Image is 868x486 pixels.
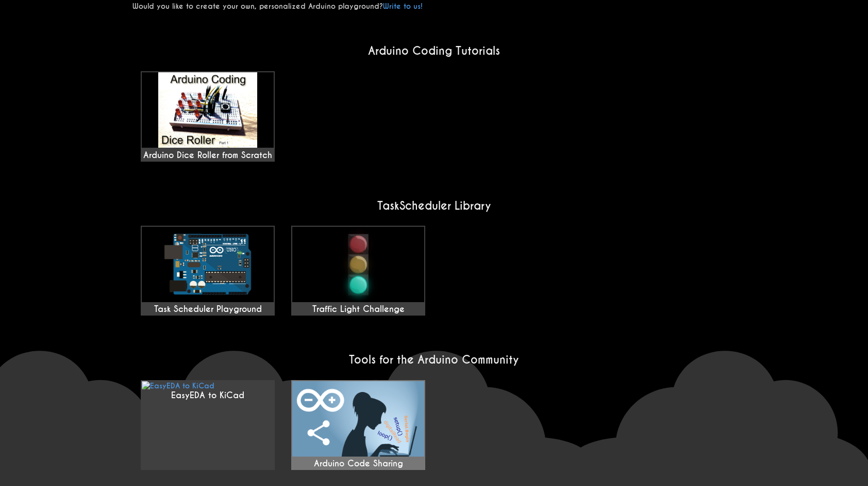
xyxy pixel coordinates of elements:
h2: Arduino Coding Tutorials [132,44,736,58]
p: Would you like to create your own, personalized Arduino playground? [132,2,736,11]
a: Task Scheduler Playground [141,226,275,316]
img: EasyEDA to KiCad [292,381,424,457]
div: Traffic Light Challenge [292,304,424,315]
h2: Tools for the Arduino Community [132,353,736,367]
img: maxresdefault.jpg [142,72,274,148]
img: EasyEDA to KiCad [142,381,214,390]
a: Arduino Dice Roller from Scratch [141,71,275,162]
a: Traffic Light Challenge [291,226,425,316]
div: EasyEDA to KiCad [142,390,274,401]
div: Arduino Dice Roller from Scratch [142,72,274,161]
div: Arduino Code Sharing [292,459,424,469]
a: Arduino Code Sharing [291,380,425,470]
h2: TaskScheduler Library [132,199,736,213]
a: Write to us! [383,2,423,11]
img: Traffic Light Challenge [292,227,424,302]
div: Task Scheduler Playground [142,304,274,315]
a: EasyEDA to KiCad [141,380,275,470]
img: Task Scheduler Playground [142,227,274,302]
